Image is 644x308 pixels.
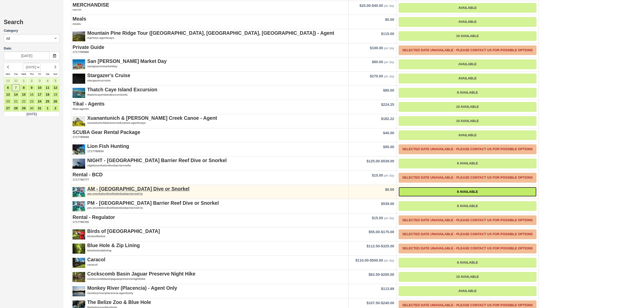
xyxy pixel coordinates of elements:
[399,201,536,211] a: 8 Available
[20,84,28,91] a: 8
[399,17,536,27] a: Available
[4,84,12,91] a: 6
[73,129,140,135] strong: SCUBA Gear Rental Package
[73,144,85,156] img: S62-1
[372,4,383,8] span: $40.00
[87,200,219,206] strong: PM - [GEOGRAPHIC_DATA] Barrier Reef Dive or Snorkel
[381,230,394,234] span: $175.00
[73,135,347,139] em: 1717780849
[367,159,380,163] span: $125.00
[4,98,12,105] a: 20
[384,60,394,64] em: per day
[87,143,129,149] strong: Lion Fish Hunting
[36,105,44,112] a: 31
[73,22,347,26] em: meals
[73,192,347,196] em: am-snorkelordivethebelizebarrierreef-tc
[73,178,347,182] em: 1717780777
[73,229,347,238] a: Birds of [GEOGRAPHIC_DATA]birdsofbelize
[383,88,394,92] span: $80.00
[73,186,85,199] img: S294-1
[28,84,35,91] a: 9
[12,84,20,91] a: 7
[73,73,85,85] img: S308-1
[4,112,60,117] td: [DATE]
[370,74,383,78] span: $270.00
[381,117,394,121] span: $182.22
[381,272,394,277] span: $200.00
[36,77,44,84] a: 3
[73,271,347,281] a: Cockscomb Basin Jaguar Preserve Night Hikecockscombbasinjaguarpreservenighthike
[385,187,394,192] span: $0.00
[367,301,394,305] span: -
[399,144,536,154] a: Selected Date Unavailable - Please contact us for possible options
[73,73,347,82] a: Stargazer's Cruisestargazerscruise
[44,72,51,77] th: Sat
[385,18,394,22] span: $0.00
[399,244,536,253] a: Selected Date Unavailable - Please contact us for possible options
[73,271,85,284] img: S104-1
[73,101,104,107] strong: Tikal - Agents
[73,257,347,267] a: Caracolcaracol
[44,84,51,91] a: 11
[28,98,35,105] a: 23
[51,91,59,98] a: 19
[360,4,371,8] span: $20.00
[370,258,383,262] span: $500.00
[399,229,536,239] a: Selected Date Unavailable - Please contact us for possible options
[51,98,59,105] a: 26
[87,257,105,262] strong: Caracol
[372,173,383,177] span: $15.00
[73,93,347,97] em: thatchcayeislandexcursiontc
[51,84,59,91] a: 12
[399,88,536,98] a: 8 Available
[87,299,151,305] strong: The Belize Zoo & Blue Hole
[44,105,51,112] a: 1
[399,59,536,69] a: Available
[73,107,347,111] em: tikal-agents
[73,87,85,100] img: S296-3
[73,30,85,43] img: S282-1
[73,158,85,170] img: S297-1
[355,258,383,262] span: -
[73,101,347,111] a: Tikal - Agentstikal-agents
[384,75,394,78] em: per day
[73,215,347,224] a: Rental - Regulator1717780765
[73,115,347,125] a: Xuanantunich & [PERSON_NAME] Creek Canoe - Agentxunantunichbartoncreekcanoe-agentcayo
[73,2,109,8] strong: MERCHANDISE
[367,159,394,163] span: -
[73,285,85,298] img: S286-1
[87,87,157,92] strong: Thatch Caye Island Excursion
[73,64,347,69] em: sanignaciomarketday
[87,285,177,291] strong: Monkey River (Placencia) - Agent Only
[384,216,394,220] em: per day
[73,59,85,71] img: S163-1
[73,2,347,12] a: MERCHANDISEmerch
[28,91,35,98] a: 16
[73,144,347,153] a: Lion Fish Hunting1717780834
[4,77,12,84] a: 29
[399,159,536,168] a: 6 Available
[44,77,51,84] a: 4
[87,243,140,248] strong: Blue Hole & Zip Lining
[399,116,536,126] a: 10 Available
[383,145,394,149] span: $95.00
[399,31,536,41] a: 10 Available
[73,115,85,128] img: S280-1
[73,78,347,83] em: stargazerscruise
[399,3,536,13] a: Available
[384,259,394,262] em: per day
[4,105,12,112] a: 27
[20,72,28,77] th: Wed
[384,4,394,8] em: per day
[73,234,347,238] em: birdsofbelize
[12,72,20,77] th: Tue
[372,60,383,64] span: $80.00
[87,158,227,163] strong: NIGHT - [GEOGRAPHIC_DATA] Barrier Reef Dive or Snorkel
[87,73,130,78] strong: Stargazer's Cruise
[87,186,189,192] strong: AM - [GEOGRAPHIC_DATA] Dive or Snorkel
[28,105,35,112] a: 30
[399,286,536,296] a: Available
[355,258,369,262] span: $110.00
[73,163,347,168] em: nightsnorkelordivebarrierreeftc
[4,91,12,98] a: 13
